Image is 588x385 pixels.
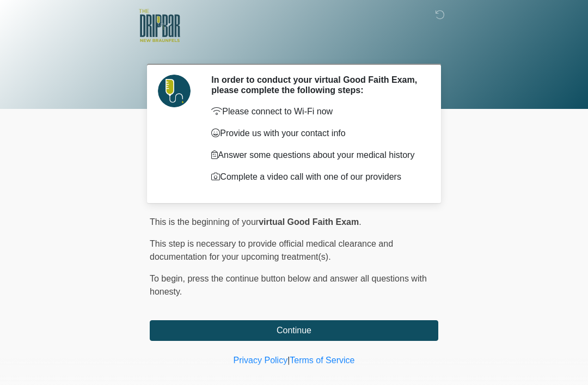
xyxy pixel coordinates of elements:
p: Provide us with your contact info [211,127,422,140]
a: | [287,356,290,365]
a: Privacy Policy [234,356,288,365]
img: Agent Avatar [158,75,191,107]
strong: virtual Good Faith Exam [259,217,359,227]
span: This is the beginning of your [150,217,259,227]
span: To begin, [150,274,187,283]
a: Terms of Service [290,356,354,365]
p: Answer some questions about your medical history [211,149,422,162]
h2: In order to conduct your virtual Good Faith Exam, please complete the following steps: [211,75,422,95]
span: . [359,217,361,227]
span: This step is necessary to provide official medical clearance and documentation for your upcoming ... [150,239,393,261]
button: Continue [150,320,438,341]
p: Complete a video call with one of our providers [211,170,422,184]
p: Please connect to Wi-Fi now [211,105,422,118]
span: press the continue button below and answer all questions with honesty. [150,274,427,296]
img: The DRIPBaR - New Braunfels Logo [139,8,180,44]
